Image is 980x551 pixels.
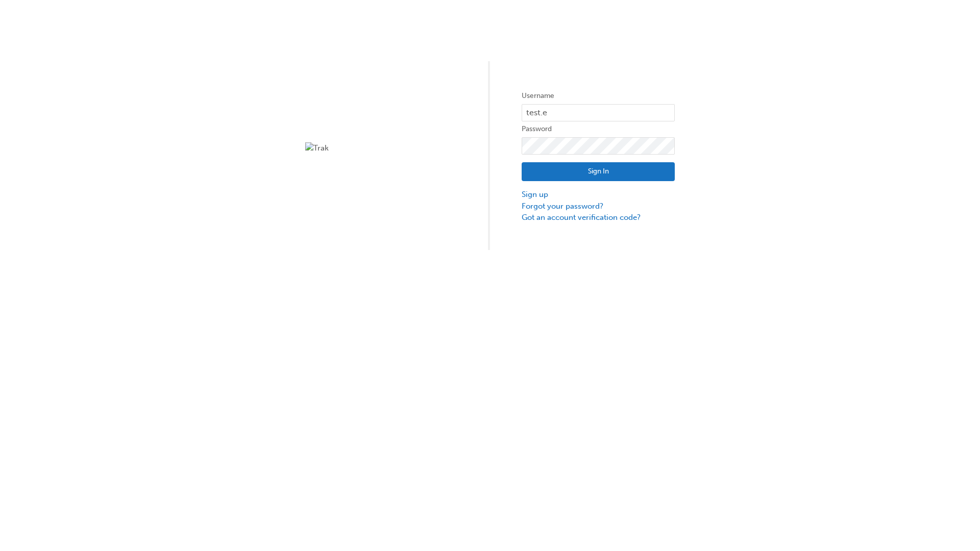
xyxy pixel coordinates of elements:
[522,201,675,212] a: Forgot your password?
[522,189,675,201] a: Sign up
[522,123,675,135] label: Password
[305,142,458,154] img: Trak
[522,104,675,121] input: Username
[522,90,675,102] label: Username
[522,162,675,182] button: Sign In
[522,212,675,223] a: Got an account verification code?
